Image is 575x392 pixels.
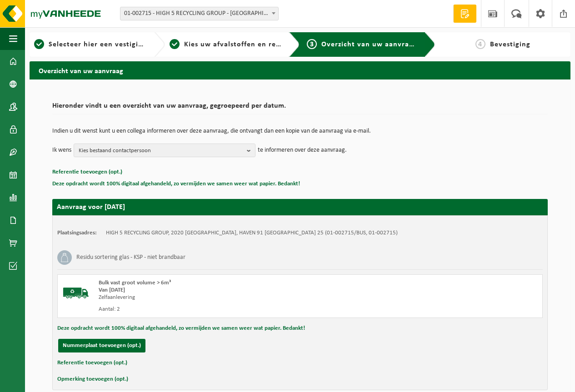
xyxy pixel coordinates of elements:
[106,229,398,237] td: HIGH 5 RECYCLING GROUP, 2020 [GEOGRAPHIC_DATA], HAVEN 91 [GEOGRAPHIC_DATA] 25 (01-002715/BUS, 01-...
[99,306,336,313] div: Aantal: 2
[170,39,282,50] a: 2Kies uw afvalstoffen en recipiënten
[57,230,97,236] strong: Plaatsingsadres:
[321,41,417,48] span: Overzicht van uw aanvraag
[99,294,336,301] div: Zelfaanlevering
[62,279,90,307] img: BL-SO-LV.png
[99,280,171,286] span: Bulk vast groot volume > 6m³
[120,7,278,20] span: 01-002715 - HIGH 5 RECYCLING GROUP - ANTWERPEN
[170,39,180,49] span: 2
[57,323,305,334] button: Deze opdracht wordt 100% digitaal afgehandeld, zo vermijden we samen weer wat papier. Bedankt!
[52,178,300,190] button: Deze opdracht wordt 100% digitaal afgehandeld, zo vermijden we samen weer wat papier. Bedankt!
[307,39,317,49] span: 3
[57,357,127,369] button: Referentie toevoegen (opt.)
[52,166,122,178] button: Referentie toevoegen (opt.)
[490,41,530,48] span: Bevestiging
[76,250,185,265] h3: Residu sortering glas - KSP - niet brandbaar
[52,144,71,157] p: Ik wens
[34,39,44,49] span: 1
[475,39,485,49] span: 4
[74,144,255,157] button: Kies bestaand contactpersoon
[5,372,152,392] iframe: chat widget
[120,7,279,20] span: 01-002715 - HIGH 5 RECYCLING GROUP - ANTWERPEN
[99,287,125,293] strong: Van [DATE]
[58,339,145,352] button: Nummerplaat toevoegen (opt.)
[184,41,309,48] span: Kies uw afvalstoffen en recipiënten
[52,128,548,134] p: Indien u dit wenst kunt u een collega informeren over deze aanvraag, die ontvangt dan een kopie v...
[30,61,570,79] h2: Overzicht van uw aanvraag
[258,144,347,157] p: te informeren over deze aanvraag.
[79,144,243,158] span: Kies bestaand contactpersoon
[34,39,147,50] a: 1Selecteer hier een vestiging
[49,41,147,48] span: Selecteer hier een vestiging
[52,102,548,114] h2: Hieronder vindt u een overzicht van uw aanvraag, gegroepeerd per datum.
[57,203,125,211] strong: Aanvraag voor [DATE]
